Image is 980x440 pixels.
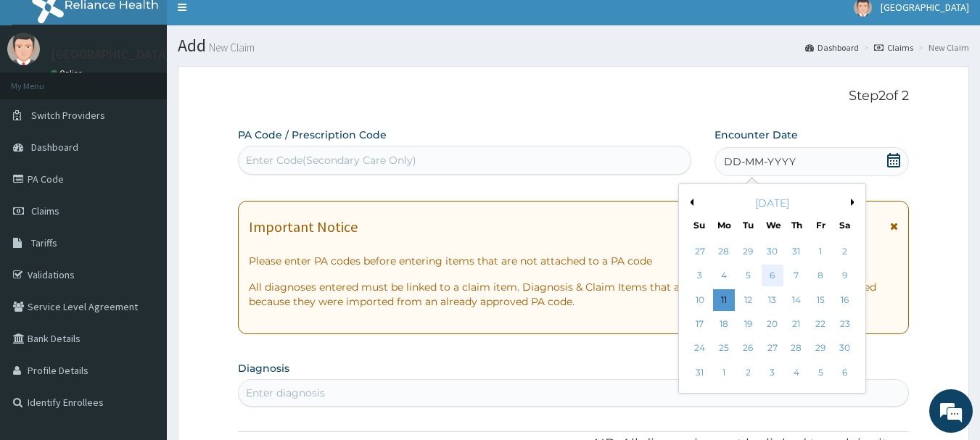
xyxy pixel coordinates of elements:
div: Choose Saturday, August 2nd, 2025 [834,241,856,262]
span: Tariffs [31,236,57,249]
div: Choose Monday, September 1st, 2025 [713,362,735,383]
div: Choose Tuesday, July 29th, 2025 [738,241,759,262]
div: Fr [815,219,827,231]
h1: Important Notice [249,219,358,235]
div: Choose Friday, September 5th, 2025 [810,362,831,383]
span: We're online! [84,129,200,275]
label: Encounter Date [715,128,798,142]
h1: Add [178,36,969,55]
div: Choose Wednesday, August 20th, 2025 [762,313,783,335]
a: Claims [874,41,913,54]
p: Step 2 of 2 [238,88,910,104]
div: Choose Tuesday, August 19th, 2025 [738,313,759,335]
label: PA Code / Prescription Code [238,128,387,142]
div: Choose Sunday, August 3rd, 2025 [689,265,711,287]
div: Choose Friday, August 1st, 2025 [810,241,831,262]
div: Choose Tuesday, August 12th, 2025 [738,289,759,311]
div: Choose Thursday, July 31st, 2025 [786,241,807,262]
div: Choose Tuesday, September 2nd, 2025 [738,362,759,383]
div: Choose Tuesday, August 5th, 2025 [738,265,759,287]
div: Choose Monday, August 25th, 2025 [713,338,735,360]
img: User Image [7,33,40,65]
div: Choose Thursday, August 7th, 2025 [786,265,807,287]
div: Choose Friday, August 29th, 2025 [810,338,831,360]
small: New Claim [206,42,255,53]
span: Switch Providers [31,109,105,122]
div: Choose Wednesday, August 13th, 2025 [762,289,783,311]
label: Diagnosis [238,361,289,375]
div: Choose Monday, August 11th, 2025 [713,289,735,311]
div: Choose Saturday, August 23rd, 2025 [834,313,856,335]
div: Enter Code(Secondary Care Only) [246,153,416,167]
div: Choose Sunday, July 27th, 2025 [689,241,711,262]
span: DD-MM-YYYY [724,154,796,169]
div: Choose Sunday, August 17th, 2025 [689,313,711,335]
div: We [766,219,778,231]
div: Tu [742,219,754,231]
div: Choose Saturday, September 6th, 2025 [834,362,856,383]
button: Previous Month [686,199,693,206]
div: Choose Thursday, August 28th, 2025 [786,338,807,360]
span: Dashboard [31,141,78,154]
div: Choose Saturday, August 16th, 2025 [834,289,856,311]
div: Choose Saturday, August 9th, 2025 [834,265,856,287]
div: [DATE] [685,196,860,210]
div: month 2025-08 [688,240,857,385]
p: [GEOGRAPHIC_DATA] [51,48,170,61]
p: Please enter PA codes before entering items that are not attached to a PA code [249,254,899,268]
div: Choose Sunday, August 10th, 2025 [689,289,711,311]
a: Online [51,68,86,78]
span: [GEOGRAPHIC_DATA] [881,1,969,14]
div: Choose Monday, July 28th, 2025 [713,241,735,262]
a: Dashboard [805,41,859,54]
div: Enter diagnosis [246,386,325,400]
div: Choose Sunday, August 31st, 2025 [689,362,711,383]
div: Choose Wednesday, September 3rd, 2025 [762,362,783,383]
div: Choose Friday, August 8th, 2025 [810,265,831,287]
div: Choose Monday, August 18th, 2025 [713,313,735,335]
div: Choose Wednesday, July 30th, 2025 [762,241,783,262]
div: Th [791,219,803,231]
div: Choose Friday, August 22nd, 2025 [810,313,831,335]
button: Next Month [851,199,858,206]
div: Choose Tuesday, August 26th, 2025 [738,338,759,360]
div: Su [693,219,706,231]
div: Sa [839,219,852,231]
div: Chat with us now [75,81,244,100]
div: Choose Thursday, August 14th, 2025 [786,289,807,311]
div: Choose Thursday, August 21st, 2025 [786,313,807,335]
textarea: Type your message and hit 'Enter' [7,289,276,340]
div: Choose Friday, August 15th, 2025 [810,289,831,311]
img: d_794563401_company_1708531726252_794563401 [27,72,59,109]
div: Choose Sunday, August 24th, 2025 [689,338,711,360]
p: All diagnoses entered must be linked to a claim item. Diagnosis & Claim Items that are visible bu... [249,280,899,309]
div: Choose Wednesday, August 6th, 2025 [762,265,783,287]
div: Choose Saturday, August 30th, 2025 [834,338,856,360]
div: Choose Wednesday, August 27th, 2025 [762,338,783,360]
div: Choose Thursday, September 4th, 2025 [786,362,807,383]
span: Claims [31,204,59,217]
div: Mo [717,219,730,231]
div: Minimize live chat window [238,7,273,42]
div: Choose Monday, August 4th, 2025 [713,265,735,287]
li: New Claim [915,41,969,54]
